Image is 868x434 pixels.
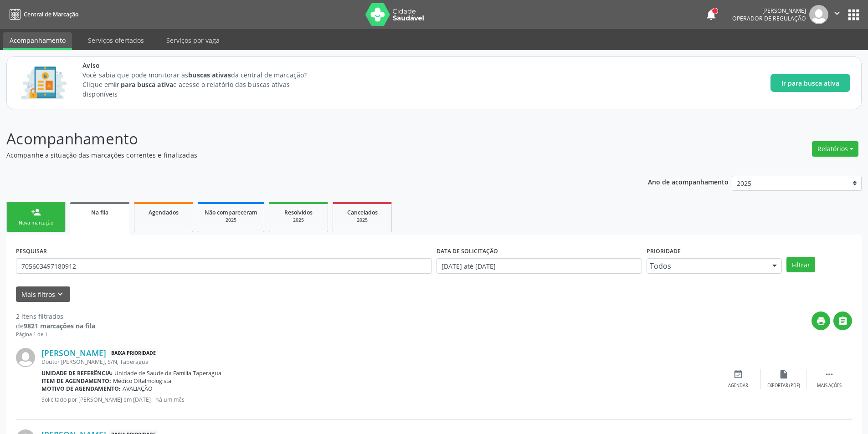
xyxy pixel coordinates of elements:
[786,257,815,272] button: Filtrar
[16,258,432,274] input: Nome, CNS
[347,209,378,216] span: Cancelados
[31,207,41,217] div: person_add
[828,5,846,24] button: 
[16,348,35,367] img: img
[24,10,78,18] span: Central de Marcação
[205,209,257,216] span: Não compareceram
[781,78,839,88] span: Ir para busca ativa
[55,289,65,299] i: keyboard_arrow_down
[732,7,806,15] div: [PERSON_NAME]
[733,369,743,379] i: event_available
[123,385,153,393] span: AVALIAÇÃO
[205,217,257,224] div: 2025
[160,32,226,48] a: Serviços por vaga
[16,311,95,321] div: 2 itens filtrados
[41,396,715,403] p: Solicitado por [PERSON_NAME] em [DATE] - há um mês
[812,311,830,330] button: print
[114,369,221,377] span: Unidade de Saude da Familia Taperagua
[6,128,605,150] p: Acompanhamento
[728,383,748,389] div: Agendar
[16,244,47,258] label: PESQUISAR
[846,7,862,23] button: apps
[91,209,108,216] span: Na fila
[41,369,113,377] b: Unidade de referência:
[6,150,605,160] p: Acompanhe a situação das marcações correntes e finalizadas
[779,369,789,379] i: insert_drive_file
[437,244,498,258] label: DATA DE SOLICITAÇÃO
[114,80,173,89] strong: Ir para busca ativa
[767,383,800,389] div: Exportar (PDF)
[648,176,729,187] p: Ano de acompanhamento
[13,220,59,226] div: Nova marcação
[82,61,324,70] span: Aviso
[16,286,70,302] button: Mais filtroskeyboard_arrow_down
[6,7,78,22] a: Central de Marcação
[770,74,850,92] button: Ir para busca ativa
[816,316,826,326] i: print
[82,70,324,99] p: Você sabia que pode monitorar as da central de marcação? Clique em e acesse o relatório das busca...
[647,244,681,258] label: Prioridade
[3,32,72,50] a: Acompanhamento
[188,71,231,79] strong: buscas ativas
[838,316,848,326] i: 
[809,5,828,24] img: img
[41,358,715,366] div: Doutor [PERSON_NAME], S/N, Taperagua
[832,8,842,18] i: 
[705,8,718,21] button: notifications
[812,141,858,157] button: Relatórios
[109,348,158,358] span: Baixa Prioridade
[339,217,385,224] div: 2025
[437,258,642,274] input: Selecione um intervalo
[16,331,95,338] div: Página 1 de 1
[16,321,95,331] div: de
[41,348,106,358] a: [PERSON_NAME]
[276,217,321,224] div: 2025
[24,322,95,330] strong: 9821 marcações na fila
[41,377,111,385] b: Item de agendamento:
[284,209,313,216] span: Resolvidos
[113,377,171,385] span: Médico Oftalmologista
[824,369,834,379] i: 
[732,15,806,22] span: Operador de regulação
[817,383,842,389] div: Mais ações
[833,311,852,330] button: 
[149,209,179,216] span: Agendados
[650,261,763,271] span: Todos
[41,385,121,393] b: Motivo de agendamento:
[18,62,70,103] img: Imagem de CalloutCard
[82,32,150,48] a: Serviços ofertados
